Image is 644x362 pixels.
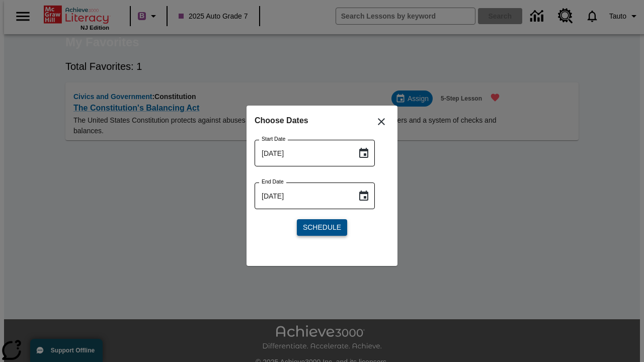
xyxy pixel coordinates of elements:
[255,183,350,209] input: MMMM-DD-YYYY
[354,143,374,163] button: Choose date, selected date is Oct 9, 2025
[369,110,393,134] button: Close
[255,140,350,166] input: MMMM-DD-YYYY
[262,178,284,186] label: End Date
[303,222,341,233] span: Schedule
[297,219,347,236] button: Schedule
[262,135,285,143] label: Start Date
[255,114,389,128] h6: Choose Dates
[255,114,389,244] div: Choose date
[354,186,374,206] button: Choose date, selected date is Oct 9, 2025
